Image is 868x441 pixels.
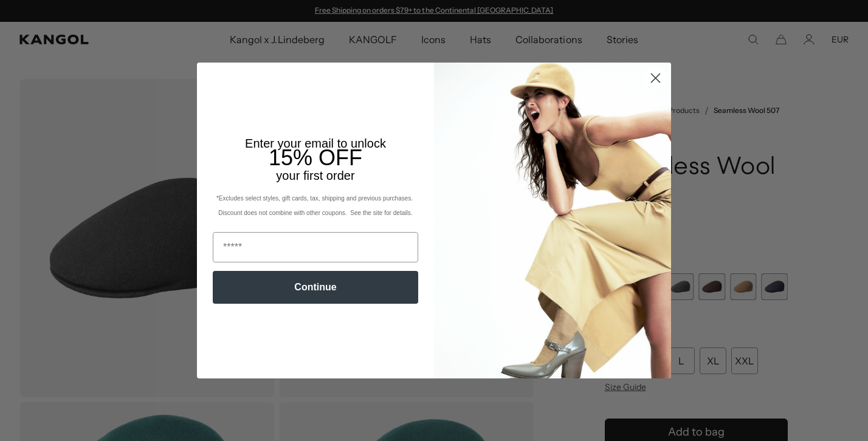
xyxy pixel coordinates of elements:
[276,169,354,182] span: your first order
[645,67,666,89] button: Close dialog
[213,271,418,304] button: Continue
[213,232,418,262] input: Email
[245,137,386,150] span: Enter your email to unlock
[434,63,671,378] img: 93be19ad-e773-4382-80b9-c9d740c9197f.jpeg
[269,145,362,170] span: 15% OFF
[216,195,415,216] span: *Excludes select styles, gift cards, tax, shipping and previous purchases. Discount does not comb...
